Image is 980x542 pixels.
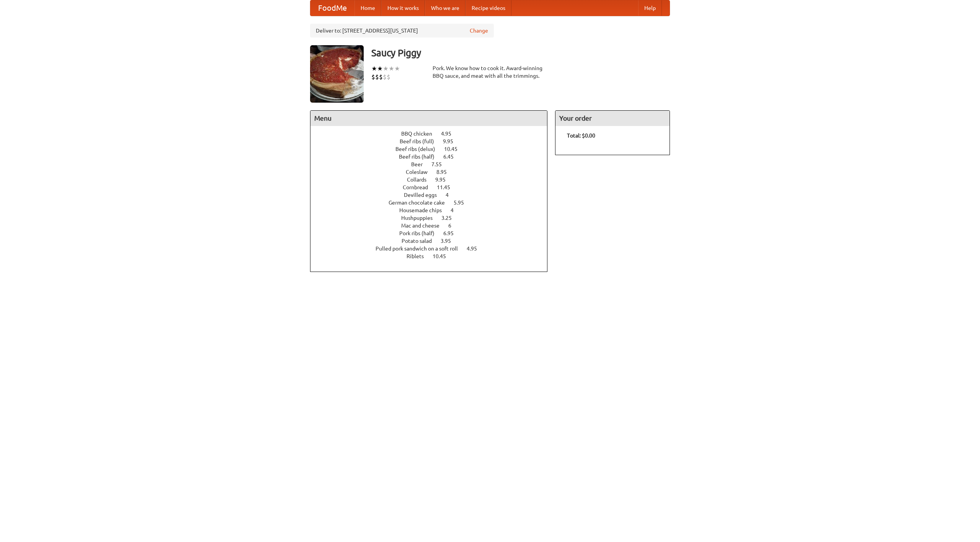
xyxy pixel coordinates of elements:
span: Riblets [407,253,431,259]
span: 4 [451,207,461,213]
span: 11.45 [437,184,458,190]
a: Pulled pork sandwich on a soft roll 4.95 [376,246,491,252]
span: 6.45 [443,154,461,160]
span: Pork ribs (half) [399,230,442,236]
a: Beef ribs (delux) 10.45 [395,146,472,152]
span: Housemade chips [399,207,449,213]
span: Devilled eggs [404,192,444,198]
li: ★ [377,64,383,73]
span: 7.55 [431,161,449,167]
a: Mac and cheese 6 [401,223,465,229]
span: BBQ chicken [401,131,440,137]
span: Cornbread [403,184,436,190]
a: BBQ chicken 4.95 [401,131,465,137]
span: 5.95 [454,200,472,206]
span: 9.95 [435,177,453,183]
span: 4 [446,192,456,198]
li: ★ [383,64,389,73]
a: Riblets 10.45 [407,253,460,259]
h3: Saucy Piggy [371,45,670,61]
span: Beef ribs (full) [400,138,442,144]
span: 3.25 [441,215,459,221]
span: 6.95 [443,230,461,236]
span: 4.95 [467,246,485,252]
li: $ [371,73,375,81]
span: 8.95 [436,169,454,175]
a: Coleslaw 8.95 [406,169,461,175]
span: Potato salad [402,238,439,244]
span: 6 [448,223,459,229]
li: ★ [371,64,377,73]
img: angular.jpg [310,45,364,103]
a: How it works [381,0,425,16]
a: FoodMe [310,0,354,16]
a: Housemade chips 4 [399,207,468,213]
a: Help [638,0,662,16]
a: Change [470,27,488,34]
a: Beer 7.55 [411,161,456,167]
a: Beef ribs (half) 6.45 [399,154,468,160]
li: ★ [394,64,400,73]
span: Beer [411,161,430,167]
span: Hushpuppies [401,215,440,221]
a: Recipe videos [465,0,511,16]
a: Devilled eggs 4 [404,192,463,198]
a: Potato salad 3.95 [402,238,465,244]
span: Beef ribs (half) [399,154,442,160]
a: Collards 9.95 [407,177,460,183]
span: German chocolate cake [389,200,452,206]
li: $ [375,73,379,81]
span: Beef ribs (delux) [395,146,443,152]
a: Who we are [425,0,465,16]
div: Pork. We know how to cook it. Award-winning BBQ sauce, and meat with all the trimmings. [433,64,547,80]
h4: Menu [310,111,547,126]
span: 9.95 [443,138,461,144]
a: German chocolate cake 5.95 [389,200,478,206]
h4: Your order [555,111,670,126]
span: Mac and cheese [401,223,447,229]
a: Home [354,0,381,16]
div: Deliver to: [STREET_ADDRESS][US_STATE] [310,24,494,38]
span: 10.45 [433,253,454,259]
li: ★ [389,64,394,73]
span: 3.95 [441,238,459,244]
b: Total: $0.00 [567,133,595,139]
a: Cornbread 11.45 [403,184,464,190]
a: Hushpuppies 3.25 [401,215,466,221]
span: Pulled pork sandwich on a soft roll [376,246,465,252]
li: $ [387,73,390,81]
span: Collards [407,177,434,183]
span: Coleslaw [406,169,435,175]
a: Beef ribs (full) 9.95 [400,138,467,144]
li: $ [383,73,387,81]
span: 10.45 [444,146,465,152]
span: 4.95 [441,131,459,137]
li: $ [379,73,383,81]
a: Pork ribs (half) 6.95 [399,230,468,236]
